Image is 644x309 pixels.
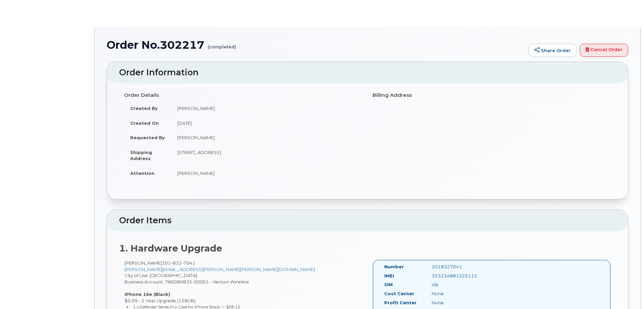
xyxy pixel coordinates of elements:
h1: Order No.302217 [107,39,525,51]
h2: Order Items [119,216,616,225]
small: (completed) [208,39,236,49]
td: [PERSON_NAME] [171,166,362,181]
strong: Created By [130,106,158,111]
h4: Order Details [124,92,362,98]
a: [PERSON_NAME][EMAIL_ADDRESS][PERSON_NAME][PERSON_NAME][DOMAIN_NAME] [124,267,315,272]
strong: Attention [130,170,154,176]
td: [DATE] [171,116,362,130]
strong: Requested By [130,135,165,140]
div: None [427,300,493,306]
td: [PERSON_NAME] [171,130,362,145]
span: 832 [171,260,182,266]
div: None [427,291,493,297]
label: Profit Center [384,300,417,306]
td: [STREET_ADDRESS] [171,145,362,166]
td: [PERSON_NAME] [171,101,362,116]
strong: Shipping Address [130,150,152,161]
h2: Order Information [119,68,616,77]
div: 353234881525115 [427,273,493,279]
strong: 1. Hardware Upgrade [119,243,222,254]
label: Number [384,264,404,270]
h4: Billing Address [372,92,611,98]
label: IMEI [384,273,394,279]
label: SIM [384,281,393,288]
span: 201 [162,260,195,266]
strong: iPhone 16e (Black) [124,292,170,297]
div: n/a [427,281,493,288]
a: Share Order [529,44,576,57]
a: Cancel Order [580,44,628,57]
label: Cost Center [384,291,414,297]
div: 2018327041 [427,264,493,270]
strong: Created On [130,120,159,126]
span: 7041 [182,260,195,266]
